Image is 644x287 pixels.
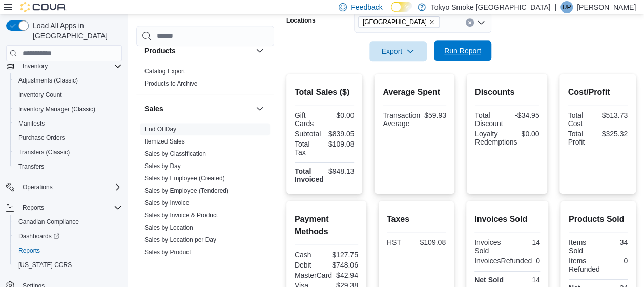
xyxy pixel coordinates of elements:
div: Transaction Average [383,111,420,128]
span: Purchase Orders [14,132,122,144]
strong: Net Sold [474,276,504,284]
p: Tokyo Smoke [GEOGRAPHIC_DATA] [431,1,551,13]
span: Reports [18,201,122,214]
span: Canadian Compliance [14,216,122,228]
span: Canadian Compliance [18,218,79,226]
div: MasterCard [295,271,332,279]
span: Port Elgin [358,16,440,28]
span: [GEOGRAPHIC_DATA] [363,17,427,27]
div: Total Discount [475,111,505,128]
span: Transfers [14,160,122,173]
span: Run Report [444,46,481,56]
a: Dashboards [14,230,64,242]
span: Products to Archive [144,79,197,88]
a: Purchase Orders [14,132,69,144]
span: Inventory Count [14,89,122,101]
div: Gift Cards [295,111,322,128]
span: Adjustments (Classic) [18,76,78,85]
div: $59.93 [424,111,446,119]
a: Sales by Classification [144,150,206,157]
button: Transfers (Classic) [10,145,126,159]
a: Dashboards [10,229,126,243]
span: Dashboards [18,232,59,240]
span: End Of Day [144,125,176,133]
span: Inventory [18,60,122,72]
div: Loyalty Redemptions [475,130,517,146]
span: Sales by Day [144,162,181,170]
button: Reports [2,200,126,215]
a: Reports [14,244,44,257]
a: Products to Archive [144,80,197,87]
a: Sales by Day [144,162,181,170]
div: Cash [295,251,324,259]
div: $839.05 [326,130,354,138]
span: Sales by Invoice & Product [144,211,218,219]
h2: Taxes [387,213,446,225]
div: $0.00 [326,111,354,119]
div: Invoices Sold [474,238,505,255]
a: Sales by Invoice & Product [144,212,218,219]
span: Dashboards [14,230,122,242]
span: Load All Apps in [GEOGRAPHIC_DATA] [29,20,122,41]
span: Sales by Product [144,248,191,256]
div: Items Sold [569,238,596,255]
h2: Total Sales ($) [295,86,355,98]
a: Sales by Employee (Created) [144,175,225,182]
div: Unike Patel [560,1,573,13]
span: Reports [18,247,40,255]
div: Total Cost [568,111,595,128]
h2: Invoices Sold [474,213,540,225]
span: Reports [23,203,44,212]
button: Inventory [2,59,126,73]
span: Inventory Manager (Classic) [14,103,122,115]
input: Dark Mode [391,2,412,12]
a: Sales by Location per Day [144,236,216,243]
button: Open list of options [477,18,485,27]
span: Sales by Employee (Created) [144,174,225,182]
span: Operations [18,181,122,193]
a: Sales by Product [144,249,191,256]
span: Sales by Classification [144,150,206,158]
a: Adjustments (Classic) [14,74,82,87]
div: InvoicesRefunded [474,257,532,265]
button: [US_STATE] CCRS [10,258,126,272]
a: [US_STATE] CCRS [14,259,76,271]
a: End Of Day [144,126,176,133]
h2: Payment Methods [295,213,358,238]
a: Itemized Sales [144,138,185,145]
button: Reports [10,243,126,258]
button: Products [144,46,252,56]
span: Manifests [14,117,122,130]
button: Inventory [18,60,52,72]
div: HST [387,238,414,247]
h2: Discounts [475,86,539,98]
button: Run Report [434,40,491,61]
a: Inventory Count [14,89,66,101]
button: Canadian Compliance [10,215,126,229]
div: 34 [600,238,628,247]
h3: Sales [144,104,163,114]
div: $513.73 [600,111,628,119]
span: [US_STATE] CCRS [18,261,72,269]
span: Sales by Product & Location [144,260,222,269]
a: Sales by Invoice [144,199,189,207]
span: Itemized Sales [144,137,185,146]
a: Canadian Compliance [14,216,83,228]
span: UP [563,1,571,13]
label: Locations [286,16,316,25]
p: | [554,1,556,13]
div: Total Tax [295,140,322,156]
span: Transfers [18,162,44,171]
div: Products [136,65,274,94]
button: Inventory Manager (Classic) [10,102,126,116]
div: 14 [509,276,540,284]
div: $127.75 [328,251,358,259]
button: Reports [18,201,48,214]
div: Total Profit [568,130,595,146]
span: Inventory Count [18,91,62,99]
span: Reports [14,244,122,257]
div: 14 [509,238,540,247]
div: $42.94 [336,271,358,279]
h2: Products Sold [569,213,628,225]
span: Transfers (Classic) [14,146,122,158]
